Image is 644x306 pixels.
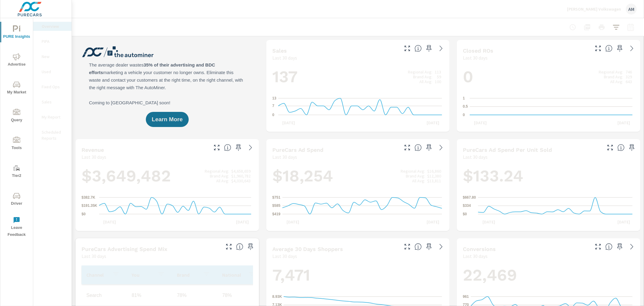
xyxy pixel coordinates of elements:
[625,21,637,33] button: Select Date Range
[272,246,343,252] h5: Average 30 Days Shoppers
[272,47,287,54] h5: Sales
[463,195,476,200] text: $667.80
[596,21,608,33] button: Print Report
[82,166,253,186] h1: $3,649,482
[272,147,324,153] h5: PureCars Ad Spend
[463,246,496,252] h5: Conversions
[408,70,432,74] p: Regional Avg:
[33,97,72,106] div: Sales
[272,265,444,285] h1: 7,471
[42,54,67,60] p: New
[478,219,499,225] p: [DATE]
[626,79,632,84] p: 643
[272,252,297,260] p: Last 30 days
[593,242,603,252] button: Make Fullscreen
[463,105,468,109] text: 0.5
[272,54,297,61] p: Last 30 days
[234,143,243,152] span: Save this to your personalized report
[82,204,97,208] text: $191.35K
[593,44,603,53] button: Make Fullscreen
[435,79,441,84] p: 100
[222,272,243,278] p: National
[132,272,153,278] p: You
[463,166,634,186] h1: $133.24
[615,44,625,53] span: Save this to your personalized report
[626,70,632,74] p: 746
[210,174,229,178] p: Brand Avg:
[33,22,72,31] div: Overview
[2,192,31,207] span: Driver
[615,242,625,252] span: Save this to your personalized report
[605,143,615,152] button: Make Fullscreen
[610,79,623,84] p: All Avg:
[42,129,67,141] p: Scheduled Reports
[205,169,229,174] p: Regional Avg:
[82,195,95,200] text: $382.7K
[422,219,444,225] p: [DATE]
[232,219,253,225] p: [DATE]
[427,169,441,174] p: $16,860
[42,99,67,105] p: Sales
[272,166,444,186] h1: $18,254
[272,153,297,161] p: Last 30 days
[2,25,31,40] span: PURE Insights
[224,242,234,252] button: Make Fullscreen
[463,252,488,260] p: Last 30 days
[33,52,72,61] div: New
[463,295,469,299] text: 961
[437,74,441,79] p: 59
[463,204,471,208] text: $334
[627,143,637,152] span: Save this to your personalized report
[33,82,72,91] div: Fixed Ops
[82,252,106,260] p: Last 30 days
[2,81,31,96] span: My Market
[272,96,277,100] text: 13
[42,114,67,120] p: My Report
[463,212,467,216] text: $0
[436,44,446,53] a: See more details in report
[231,174,251,178] p: $1,960,782
[82,212,86,216] text: $0
[463,67,634,87] h1: 0
[2,137,31,151] span: Tools
[172,288,217,303] td: 78%
[415,45,422,52] span: Number of vehicles sold by the dealership over the selected date range. [Source: This data is sou...
[146,112,189,127] button: Learn More
[412,178,425,183] p: All Avg:
[246,143,255,152] a: See more details in report
[33,128,72,143] div: Scheduled Reports
[2,216,31,238] span: Leave Feedback
[406,174,425,178] p: Brand Avg:
[581,21,593,33] button: "Export Report to PDF"
[424,242,434,252] span: Save this to your personalized report
[2,164,31,179] span: Tier2
[127,288,172,303] td: 81%
[42,38,67,44] p: PIPA
[2,109,31,124] span: Query
[42,84,67,90] p: Fixed Ops
[413,74,432,79] p: Brand Avg:
[435,70,441,74] p: 113
[463,47,493,54] h5: Closed ROs
[419,79,432,84] p: All Avg:
[231,178,251,183] p: $4,030,643
[617,144,625,151] span: Average cost of advertising per each vehicle sold at the dealer over the selected date range. The...
[463,265,634,285] h1: 22,469
[436,143,446,152] a: See more details in report
[272,113,274,117] text: 0
[427,178,441,183] p: $13,811
[463,113,465,117] text: 0
[463,153,488,161] p: Last 30 days
[42,23,67,29] p: Overview
[605,45,613,52] span: Number of Repair Orders Closed by the selected dealership group over the selected time range. [So...
[272,195,280,200] text: $751
[42,69,67,75] p: Used
[216,178,229,183] p: All Avg:
[86,272,107,278] p: Channel
[424,143,434,152] span: Save this to your personalized report
[217,288,263,303] td: 78%
[99,219,120,225] p: [DATE]
[463,96,465,100] text: 1
[282,219,303,225] p: [DATE]
[567,6,621,12] p: [PERSON_NAME] Volkswagen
